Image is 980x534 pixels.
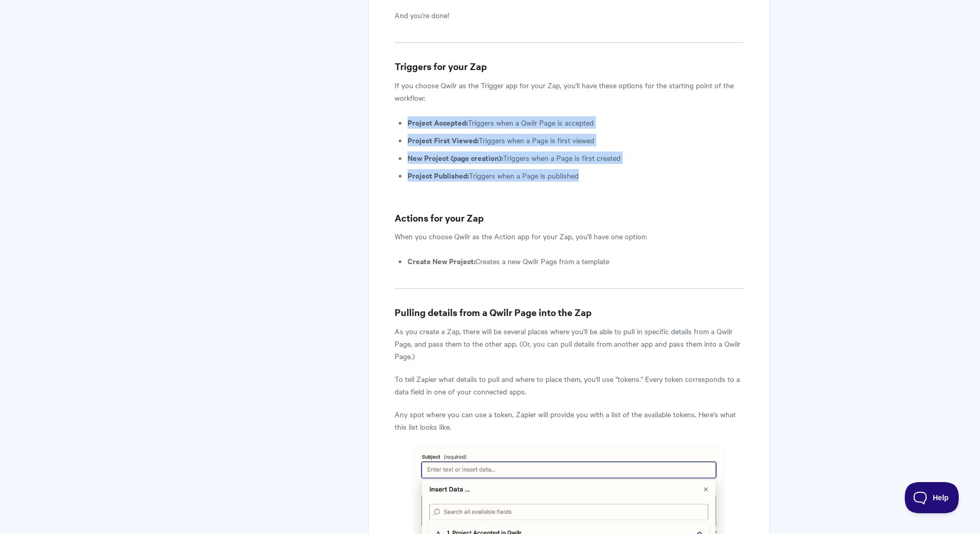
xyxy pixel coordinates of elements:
[395,373,744,398] p: To tell Zapier what details to pull and where to place them, you'll use "tokens." Every token cor...
[408,152,744,164] li: Triggers when a Page is first created
[408,117,468,128] strong: Project Accepted:
[408,255,744,267] li: Creates a new Qwilr Page from a template
[395,325,744,362] p: As you create a Zap, there will be several places where you'll be able to pull in specific detail...
[395,305,744,320] h3: Pulling details from a Qwilr Page into the Zap
[408,255,475,266] strong: Create New Project:
[408,170,469,181] strong: Project Published:
[395,408,744,433] p: Any spot where you can use a token, Zapier will provide you with a list of the available tokens. ...
[408,169,744,182] li: Triggers when a Page is published
[395,59,744,74] h3: Triggers for your Zap
[408,134,744,146] li: Triggers when a Page is first viewed
[395,79,744,104] p: If you choose Qwilr as the Trigger app for your Zap, you'll have these options for the starting p...
[905,482,959,513] iframe: Toggle Customer Support
[408,134,479,145] strong: Project First Viewed:
[395,9,744,21] p: And you're done!
[395,230,744,242] p: When you choose Qwilr as the Action app for your Zap, you'll have one option:
[408,152,503,163] strong: New Project (page creation):
[408,116,744,129] li: Triggers when a Qwilr Page is accepted
[395,211,744,225] h3: Actions for your Zap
